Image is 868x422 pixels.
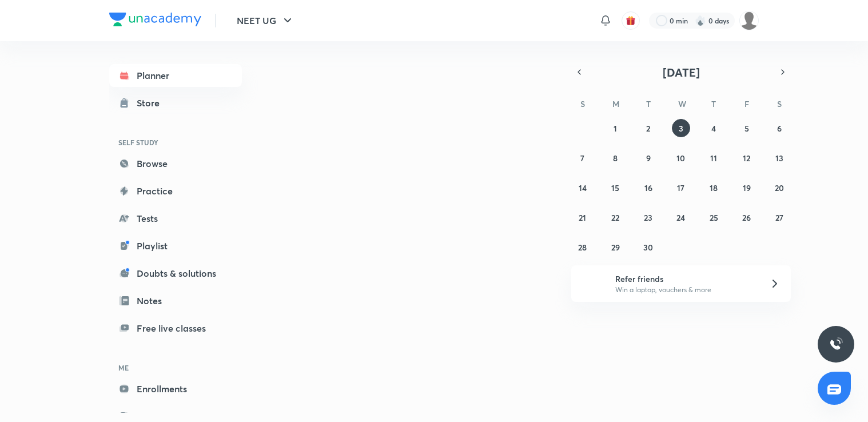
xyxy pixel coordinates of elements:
[743,182,751,193] abbr: September 19, 2025
[109,377,242,400] a: Enrollments
[639,238,658,256] button: September 30, 2025
[611,182,619,193] abbr: September 15, 2025
[622,11,640,30] button: avatar
[137,96,166,110] div: Store
[770,149,789,167] button: September 13, 2025
[579,212,586,223] abbr: September 21, 2025
[639,149,658,167] button: September 9, 2025
[770,119,789,137] button: September 6, 2025
[738,149,756,167] button: September 12, 2025
[643,242,653,253] abbr: September 30, 2025
[679,123,683,134] abbr: September 3, 2025
[710,182,718,193] abbr: September 18, 2025
[744,123,749,134] abbr: September 5, 2025
[646,98,651,109] abbr: Tuesday
[672,119,690,137] button: September 3, 2025
[109,180,242,202] a: Practice
[626,15,636,26] img: avatar
[676,153,685,164] abbr: September 10, 2025
[109,358,242,377] h6: ME
[109,289,242,312] a: Notes
[777,123,782,134] abbr: September 6, 2025
[574,238,592,256] button: September 28, 2025
[613,153,618,164] abbr: September 8, 2025
[579,182,587,193] abbr: September 14, 2025
[574,178,592,197] button: September 14, 2025
[775,212,783,223] abbr: September 27, 2025
[109,91,242,114] a: Store
[606,178,624,197] button: September 15, 2025
[574,208,592,226] button: September 21, 2025
[775,153,783,164] abbr: September 13, 2025
[109,13,201,29] a: Company Logo
[672,149,690,167] button: September 10, 2025
[644,212,652,223] abbr: September 23, 2025
[109,207,242,230] a: Tests
[744,98,749,109] abbr: Friday
[646,153,651,164] abbr: September 9, 2025
[615,285,756,295] p: Win a laptop, vouchers & more
[738,178,756,197] button: September 19, 2025
[580,98,585,109] abbr: Sunday
[646,123,650,134] abbr: September 2, 2025
[704,149,723,167] button: September 11, 2025
[587,64,775,80] button: [DATE]
[711,123,716,134] abbr: September 4, 2025
[109,317,242,340] a: Free live classes
[578,242,587,253] abbr: September 28, 2025
[109,13,201,26] img: Company Logo
[738,119,756,137] button: September 5, 2025
[672,208,690,226] button: September 24, 2025
[777,98,782,109] abbr: Saturday
[710,212,718,223] abbr: September 25, 2025
[614,123,617,134] abbr: September 1, 2025
[109,133,242,152] h6: SELF STUDY
[639,178,658,197] button: September 16, 2025
[663,65,700,80] span: [DATE]
[711,98,716,109] abbr: Thursday
[230,9,301,32] button: NEET UG
[639,208,658,226] button: September 23, 2025
[580,272,603,295] img: referral
[644,182,652,193] abbr: September 16, 2025
[710,153,717,164] abbr: September 11, 2025
[606,238,624,256] button: September 29, 2025
[574,149,592,167] button: September 7, 2025
[742,212,751,223] abbr: September 26, 2025
[611,212,619,223] abbr: September 22, 2025
[677,182,684,193] abbr: September 17, 2025
[606,149,624,167] button: September 8, 2025
[775,182,784,193] abbr: September 20, 2025
[606,208,624,226] button: September 22, 2025
[611,242,620,253] abbr: September 29, 2025
[738,208,756,226] button: September 26, 2025
[109,262,242,285] a: Doubts & solutions
[739,11,759,30] img: Khushboo
[770,178,789,197] button: September 20, 2025
[676,212,685,223] abbr: September 24, 2025
[612,98,619,109] abbr: Monday
[672,178,690,197] button: September 17, 2025
[704,119,723,137] button: September 4, 2025
[109,152,242,175] a: Browse
[704,208,723,226] button: September 25, 2025
[695,15,706,26] img: streak
[109,64,242,87] a: Planner
[639,119,658,137] button: September 2, 2025
[678,98,686,109] abbr: Wednesday
[743,153,750,164] abbr: September 12, 2025
[704,178,723,197] button: September 18, 2025
[829,337,843,351] img: ttu
[580,153,584,164] abbr: September 7, 2025
[109,234,242,257] a: Playlist
[615,273,756,285] h6: Refer friends
[770,208,789,226] button: September 27, 2025
[606,119,624,137] button: September 1, 2025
